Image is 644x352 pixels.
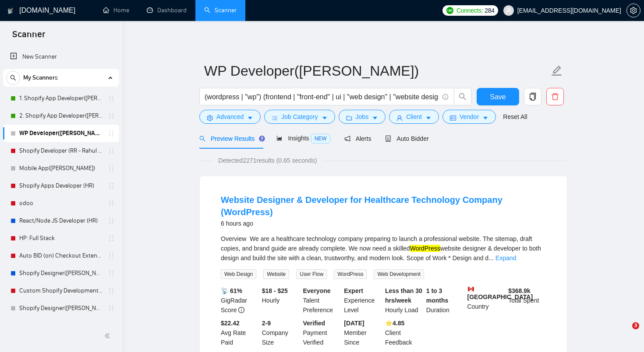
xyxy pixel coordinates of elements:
span: Job Category [281,112,318,122]
span: robot [385,136,391,142]
span: Web Design [221,269,256,279]
a: 2. Shopify App Developer([PERSON_NAME]) [19,107,103,125]
a: Shopify Apps Developer (HR) [19,177,103,195]
span: caret-down [425,115,432,121]
a: WP Developer([PERSON_NAME]) [19,125,103,142]
span: user [396,115,403,121]
b: Expert [344,287,363,294]
a: Shopify Designer([PERSON_NAME]) [19,300,103,317]
button: userClientcaret-down [389,110,439,124]
span: Connects: [456,6,483,15]
span: Jobs [356,112,369,122]
span: search [199,136,205,142]
b: $ 368.9k [508,287,531,294]
div: Talent Preference [301,286,343,315]
span: Preview Results [199,135,262,142]
span: User Flow [296,269,327,279]
span: user [506,7,512,14]
button: barsJob Categorycaret-down [264,110,335,124]
b: Everyone [303,287,331,294]
span: caret-down [247,115,253,121]
a: Custom Shopify Development (RR - Radhika R) [19,282,103,300]
a: Expand [495,254,516,261]
span: holder [108,217,115,224]
a: homeHome [103,7,129,14]
input: Search Freelance Jobs... [205,91,439,102]
span: Website [263,269,289,279]
a: 1. Shopify App Developer([PERSON_NAME]) [19,90,103,107]
span: holder [108,95,115,102]
span: holder [108,200,115,207]
div: 6 hours ago [221,218,546,229]
b: Less than 30 hrs/week [385,287,422,304]
span: Scanner [5,28,52,46]
a: dashboardDashboard [147,7,187,14]
div: GigRadar Score [219,286,260,315]
li: New Scanner [3,48,119,66]
span: Auto Bidder [385,135,428,142]
div: Overview We are a healthcare technology company preparing to launch a professional website. The s... [221,234,546,263]
span: 3 [632,322,639,329]
div: Hourly Load [383,286,425,315]
span: info-circle [238,307,244,313]
span: notification [344,136,350,142]
span: info-circle [442,94,448,100]
span: area-chart [276,135,283,141]
img: logo [7,4,14,18]
span: Web Development [374,269,424,279]
input: Scanner name... [204,60,549,82]
a: Test: Shopify [19,317,103,335]
span: holder [108,252,115,259]
button: folderJobscaret-down [339,110,386,124]
span: ... [488,254,494,261]
span: caret-down [482,115,488,121]
a: Shopify Developer (RR - Rahul R) [19,142,103,160]
span: search [7,75,20,81]
span: search [454,93,471,101]
span: Detected 2271 results (0.65 seconds) [212,156,323,165]
span: setting [207,115,213,121]
span: holder [108,182,115,189]
button: search [6,71,20,85]
div: Avg Rate Paid [219,318,260,347]
button: setting [626,3,640,17]
a: New Scanner [10,48,112,66]
div: Total Spent [506,286,548,315]
b: $22.42 [221,320,240,327]
span: WordPress [334,269,367,279]
span: holder [108,287,115,294]
a: HP: Full Stack [19,230,103,247]
span: holder [108,130,115,137]
span: Save [490,91,506,102]
button: idcardVendorcaret-down [442,110,496,124]
button: delete [546,88,564,105]
div: Company Size [260,318,301,347]
div: Hourly [260,286,301,315]
span: holder [108,305,115,312]
img: 🇨🇦 [468,286,474,292]
b: 📡 61% [221,287,242,294]
mark: WordPress [410,245,440,252]
span: edit [551,65,563,77]
iframe: Intercom live chat [614,322,635,343]
span: Client [406,112,422,122]
b: 2-9 [262,320,271,327]
button: search [454,88,471,105]
a: Mobile App([PERSON_NAME]) [19,160,103,177]
span: double-left [104,331,113,340]
span: holder [108,165,115,172]
span: idcard [450,115,456,121]
b: Verified [303,320,326,327]
span: copy [524,93,541,101]
button: settingAdvancedcaret-down [199,110,261,124]
span: holder [108,112,115,119]
b: 1 to 3 months [426,287,449,304]
a: React/Node JS Developer (HR) [19,212,103,230]
a: Shopify Designer([PERSON_NAME]) [19,265,103,282]
span: Vendor [460,112,479,122]
b: ⭐️ 4.85 [385,320,404,327]
span: holder [108,270,115,277]
img: upwork-logo.png [446,7,453,14]
div: Country [466,286,507,315]
b: [GEOGRAPHIC_DATA] [467,286,533,300]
